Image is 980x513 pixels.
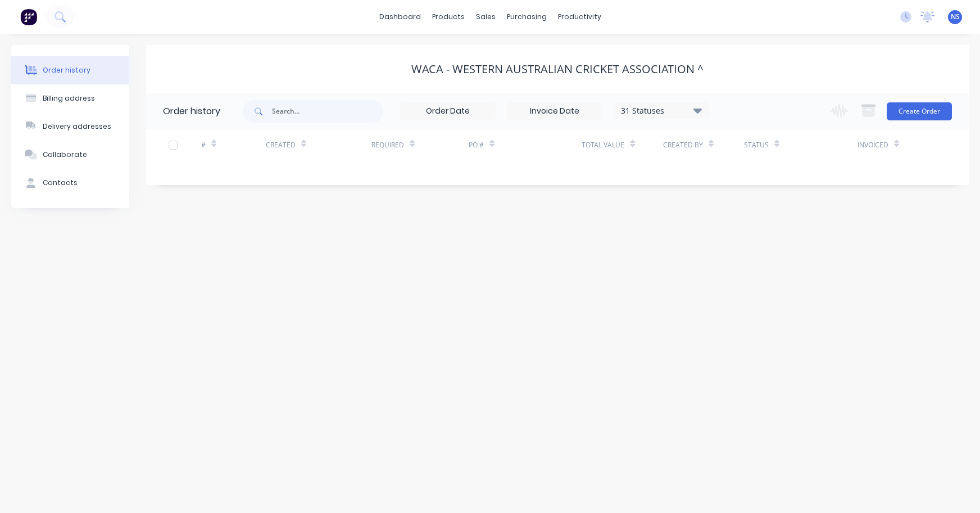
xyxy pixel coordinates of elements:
[469,129,582,160] div: PO #
[663,129,744,160] div: Created By
[857,140,888,150] div: Invoiced
[266,129,371,160] div: Created
[266,140,296,150] div: Created
[663,140,703,150] div: Created By
[43,150,87,160] div: Collaborate
[501,8,552,25] div: purchasing
[43,65,90,75] div: Order history
[582,140,624,150] div: Total Value
[11,84,129,112] button: Billing address
[582,129,663,160] div: Total Value
[951,12,960,22] span: NS
[427,8,470,25] div: products
[11,169,129,197] button: Contacts
[163,105,220,118] div: Order history
[411,62,704,76] div: WACA - Western Australian Cricket Association ^
[11,141,129,169] button: Collaborate
[43,121,111,132] div: Delivery addresses
[20,8,37,25] img: Factory
[744,140,769,150] div: Status
[11,56,129,84] button: Order history
[43,93,95,103] div: Billing address
[470,8,501,25] div: sales
[371,129,469,160] div: Required
[43,178,78,188] div: Contacts
[11,112,129,141] button: Delivery addresses
[744,129,857,160] div: Status
[552,8,607,25] div: productivity
[887,102,952,120] button: Create Order
[371,140,404,150] div: Required
[469,140,484,150] div: PO #
[201,129,266,160] div: #
[201,140,206,150] div: #
[272,100,383,123] input: Search...
[374,8,427,25] a: dashboard
[614,105,709,117] div: 31 Statuses
[507,103,602,120] input: Invoice Date
[857,129,922,160] div: Invoiced
[401,103,495,120] input: Order Date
